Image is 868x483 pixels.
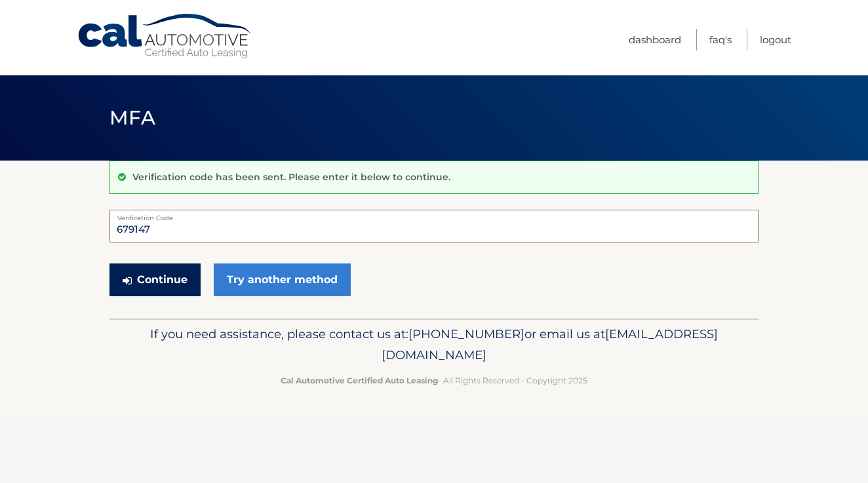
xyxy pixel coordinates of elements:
[709,29,732,50] a: FAQ's
[629,29,681,50] a: Dashboard
[214,263,351,296] a: Try another method
[109,263,201,296] button: Continue
[281,376,438,385] strong: Cal Automotive Certified Auto Leasing
[118,324,750,366] p: If you need assistance, please contact us at: or email us at
[109,210,759,242] input: Verification Code
[760,29,791,50] a: Logout
[77,13,254,60] a: Cal Automotive
[109,210,759,220] label: Verification Code
[118,374,750,387] p: - All Rights Reserved - Copyright 2025
[132,171,450,183] p: Verification code has been sent. Please enter it below to continue.
[109,106,155,130] span: MFA
[382,326,718,362] span: [EMAIL_ADDRESS][DOMAIN_NAME]
[408,326,524,341] span: [PHONE_NUMBER]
